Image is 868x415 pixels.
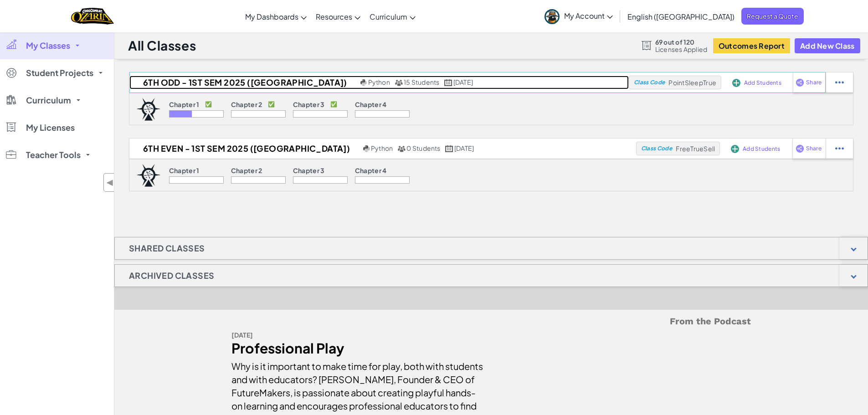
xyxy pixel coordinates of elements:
[26,69,93,77] span: Student Projects
[445,145,453,152] img: calendar.svg
[806,80,822,85] span: Share
[641,146,672,151] span: Class Code
[330,101,337,108] p: ✅
[355,167,387,174] p: Chapter 4
[355,101,387,108] p: Chapter 4
[129,142,361,155] h2: 6th Even - 1st Sem 2025 ([GEOGRAPHIC_DATA])
[136,98,161,121] img: logo
[26,96,71,104] span: Curriculum
[806,146,822,151] span: Share
[796,78,804,87] img: IconShare_Purple.svg
[634,80,665,85] span: Class Code
[205,101,212,108] p: ✅
[453,78,473,86] span: [DATE]
[835,144,844,153] img: IconStudentEllipsis.svg
[564,11,613,20] span: My Account
[395,79,403,86] img: MultipleUsers.png
[397,145,406,152] img: MultipleUsers.png
[444,79,452,86] img: calendar.svg
[115,237,219,260] h1: Shared Classes
[668,78,716,87] span: PointSleepTrue
[293,101,325,108] p: Chapter 3
[404,78,440,86] span: 15 Students
[454,144,474,152] span: [DATE]
[796,144,804,153] img: IconShare_Purple.svg
[544,9,560,24] img: avatar
[26,151,81,159] span: Teacher Tools
[231,328,484,342] div: [DATE]
[129,142,636,155] a: 6th Even - 1st Sem 2025 ([GEOGRAPHIC_DATA]) Python 0 Students [DATE]
[311,4,365,29] a: Resources
[241,4,311,29] a: My Dashboards
[655,38,708,46] span: 69 out of 120
[129,76,358,89] h2: 6th Odd - 1st Sem 2025 ([GEOGRAPHIC_DATA])
[406,144,440,152] span: 0 Students
[835,78,844,87] img: IconStudentEllipsis.svg
[231,167,262,174] p: Chapter 2
[231,314,751,328] h5: From the Podcast
[316,12,352,21] span: Resources
[713,38,790,53] button: Outcomes Report
[371,144,393,152] span: Python
[26,123,75,132] span: My Licenses
[363,145,370,152] img: python.png
[268,101,275,108] p: ✅
[741,8,804,25] a: Request a Quote
[368,78,390,86] span: Python
[743,146,780,152] span: Add Students
[231,101,262,108] p: Chapter 2
[293,167,325,174] p: Chapter 3
[365,4,420,29] a: Curriculum
[370,12,407,21] span: Curriculum
[71,7,113,26] img: Home
[795,38,860,53] button: Add New Class
[136,164,161,187] img: logo
[169,101,200,108] p: Chapter 1
[169,167,200,174] p: Chapter 1
[71,7,113,26] a: Ozaria by CodeCombat logo
[627,12,734,21] span: English ([GEOGRAPHIC_DATA])
[540,2,617,31] a: My Account
[128,37,196,54] h1: All Classes
[231,342,484,355] div: Professional Play
[732,79,740,87] img: IconAddStudents.svg
[245,12,298,21] span: My Dashboards
[623,4,739,29] a: English ([GEOGRAPHIC_DATA])
[115,264,228,287] h1: Archived Classes
[744,80,781,86] span: Add Students
[360,79,367,86] img: python.png
[106,176,114,189] span: ◀
[26,41,70,50] span: My Classes
[655,46,708,53] span: Licenses Applied
[676,144,715,153] span: FreeTrueSell
[129,76,629,89] a: 6th Odd - 1st Sem 2025 ([GEOGRAPHIC_DATA]) Python 15 Students [DATE]
[731,145,739,153] img: IconAddStudents.svg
